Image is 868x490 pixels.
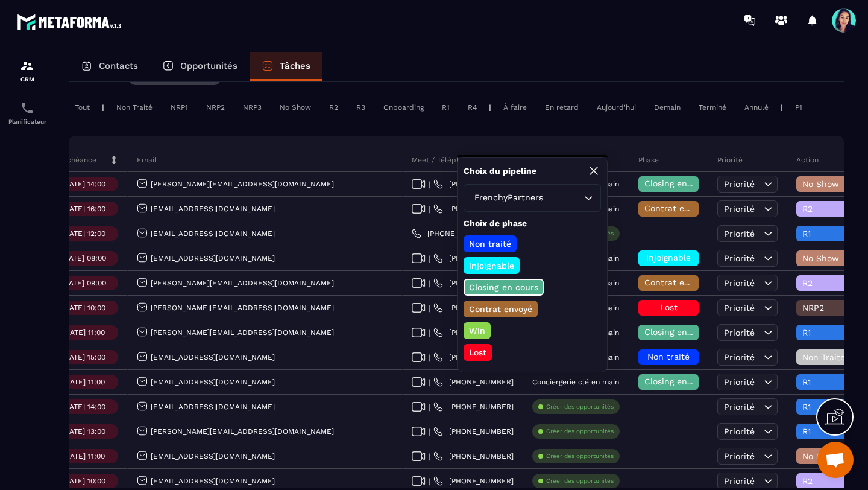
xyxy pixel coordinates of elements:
[489,103,491,112] p: |
[532,378,619,386] p: Conciergerie clé en main
[429,378,430,387] span: |
[3,49,51,92] a: formationformationCRM
[110,100,159,115] div: Non Traité
[62,378,105,386] p: [DATE] 11:00
[467,325,487,337] p: Win
[539,100,585,115] div: En retard
[802,352,853,362] span: Non Traité
[802,377,853,387] span: R1
[802,328,853,337] span: R1
[796,155,819,165] p: Action
[464,165,536,177] p: Choix du pipeline
[802,229,853,238] span: R1
[69,52,150,81] a: Contacts
[724,328,755,337] span: Priorité
[724,253,755,263] span: Priorité
[546,452,614,460] p: Créer des opportunités
[693,100,732,115] div: Terminé
[433,402,514,412] a: [PHONE_NUMBER]
[69,100,96,115] div: Tout
[429,279,430,288] span: |
[137,155,157,165] p: Email
[724,179,755,189] span: Priorité
[250,52,322,81] a: Tâches
[433,179,514,189] a: [PHONE_NUMBER]
[180,60,237,71] p: Opportunités
[3,118,51,125] p: Planificateur
[433,303,514,313] a: [PHONE_NUMBER]
[61,353,105,361] p: [DATE] 15:00
[61,427,105,436] p: [DATE] 13:00
[647,352,690,361] span: Non traité
[61,477,105,485] p: [DATE] 10:00
[429,180,430,189] span: |
[429,205,430,214] span: |
[150,52,250,81] a: Opportunités
[546,427,614,436] p: Créer des opportunités
[717,155,743,165] p: Priorité
[350,100,371,115] div: R3
[644,179,713,188] span: Closing en cours
[467,281,540,293] p: Closing en cours
[280,60,310,71] p: Tâches
[724,427,755,436] span: Priorité
[802,278,853,288] span: R2
[99,60,138,71] p: Contacts
[467,346,488,358] p: Lost
[724,204,755,214] span: Priorité
[102,103,104,112] p: |
[802,179,853,189] span: No Show
[377,100,430,115] div: Onboarding
[467,238,513,250] p: Non traité
[20,101,34,115] img: scheduler
[61,254,106,262] p: [DATE] 08:00
[724,278,755,288] span: Priorité
[429,353,430,362] span: |
[660,302,678,312] span: Lost
[61,304,105,312] p: [DATE] 10:00
[738,100,775,115] div: Annulé
[429,477,430,486] span: |
[546,402,614,411] p: Créer des opportunités
[429,427,430,436] span: |
[802,476,853,486] span: R2
[165,100,194,115] div: NRP1
[433,427,514,436] a: [PHONE_NUMBER]
[274,100,317,115] div: No Show
[412,229,492,238] a: [PHONE_NUMBER]
[464,218,601,229] p: Choix de phase
[802,253,853,263] span: No Show
[802,451,853,461] span: No Show
[724,303,755,313] span: Priorité
[817,442,854,478] div: Ouvrir le chat
[471,191,546,205] span: FrenchyPartners
[433,476,514,486] a: [PHONE_NUMBER]
[433,451,514,461] a: [PHONE_NUMBER]
[61,402,105,411] p: [DATE] 14:00
[17,11,125,33] img: logo
[464,184,601,212] div: Search for option
[724,352,755,362] span: Priorité
[433,204,514,214] a: [PHONE_NUMBER]
[644,203,708,213] span: Contrat envoyé
[200,100,231,115] div: NRP2
[546,477,614,485] p: Créer des opportunités
[61,229,105,238] p: [DATE] 12:00
[462,100,483,115] div: R4
[62,452,105,460] p: [DATE] 11:00
[433,328,514,337] a: [PHONE_NUMBER]
[638,155,659,165] p: Phase
[546,191,581,205] input: Search for option
[323,100,344,115] div: R2
[591,100,642,115] div: Aujourd'hui
[429,254,430,263] span: |
[802,427,853,436] span: R1
[781,103,783,112] p: |
[412,155,473,165] p: Meet / Téléphone
[497,100,533,115] div: À faire
[62,328,105,337] p: [DATE] 11:00
[433,278,514,288] a: [PHONE_NUMBER]
[61,205,105,213] p: [DATE] 16:00
[61,279,106,287] p: [DATE] 09:00
[3,76,51,83] p: CRM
